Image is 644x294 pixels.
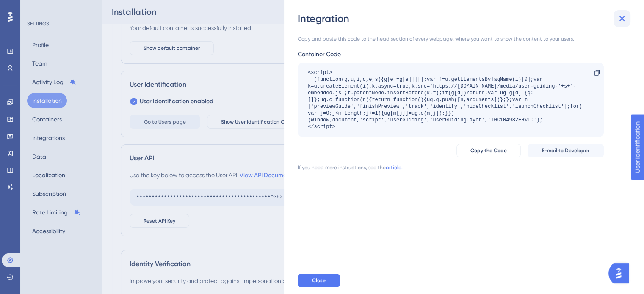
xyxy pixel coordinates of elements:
[7,2,59,12] span: User Identification
[312,277,326,284] span: Close
[308,69,585,130] div: <script> (function(g,u,i,d,e,s){g[e]=g[e]||[];var f=u.getElementsByTagName(i)[0];var k=u.createEl...
[298,36,604,42] div: Copy and paste this code to the head section of every webpage, where you want to show the content...
[470,147,507,154] span: Copy the Code
[542,147,589,154] span: E-mail to Developer
[528,144,604,157] button: E-mail to Developer
[298,12,632,25] div: Integration
[298,164,386,171] div: If you need more instructions, see the
[386,164,403,171] a: article.
[456,144,521,157] button: Copy the Code
[608,261,634,286] iframe: UserGuiding AI Assistant Launcher
[298,274,340,287] button: Close
[298,49,604,59] div: Container Code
